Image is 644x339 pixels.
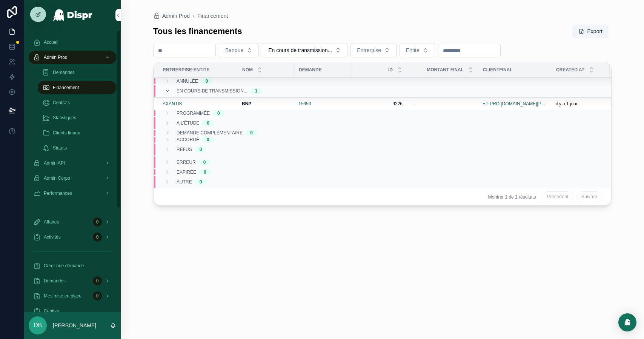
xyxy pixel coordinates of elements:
[44,160,65,166] span: Admin API
[38,126,116,140] a: Clients finaux
[219,43,259,57] button: Select Button
[153,26,242,37] h1: Tous les financements
[488,194,536,200] span: Montrer 1 de 1 résultats
[93,291,102,300] div: 0
[242,67,253,73] span: Nom
[298,101,346,107] a: 15650
[207,137,209,143] div: 0
[53,69,75,76] span: Demandes
[200,179,202,185] div: 0
[177,146,192,153] span: Refus
[203,159,206,165] div: 0
[29,35,116,49] a: Accueil
[53,85,79,91] span: Financement
[44,263,84,269] span: Créer une demande
[53,130,80,136] span: Clients finaux
[262,43,347,57] button: Select Button
[53,115,76,121] span: Statistiques
[29,289,116,303] a: Mes mise en place0
[483,67,513,73] span: ClientFinal
[163,101,182,107] a: AXANTIS
[177,110,210,116] span: Programmée
[163,101,233,107] a: AXANTIS
[162,12,190,20] span: Admin Prod
[44,54,68,60] span: Admin Prod
[556,101,605,107] a: il y a 1 jour
[197,12,228,20] a: Financement
[299,67,322,73] span: Demande
[53,322,96,329] p: [PERSON_NAME]
[350,43,397,57] button: Select Button
[618,313,636,331] div: Open Intercom Messenger
[250,130,253,136] div: 0
[29,215,116,229] a: Affaires0
[225,46,243,54] span: Banque
[44,219,59,225] span: Affaires
[93,217,102,227] div: 0
[24,30,121,312] div: scrollable content
[29,230,116,244] a: Activités0
[177,159,196,165] span: Erreur
[53,100,70,106] span: Contrats
[200,146,202,153] div: 0
[556,101,578,107] p: il y a 1 jour
[610,101,613,107] span: --
[204,169,206,175] div: 0
[177,88,247,94] span: En cours de transmission...
[163,67,209,73] span: Entrerpise-Entite
[412,101,415,107] span: --
[44,39,58,45] span: Accueil
[29,186,116,200] a: Performances
[44,190,72,196] span: Performances
[177,169,196,175] span: Expirée
[427,67,464,73] span: Montant final
[29,259,116,273] a: Créer une demande
[29,304,116,318] a: Captive
[298,101,311,107] a: 15650
[255,88,258,94] div: 1
[29,171,116,185] a: Admin Corpo
[483,101,547,107] a: EP PRO [DOMAIN_NAME][PERSON_NAME]
[44,278,66,284] span: Demandes
[177,130,243,136] span: Demande complémentaire
[38,141,116,155] a: Statuts
[177,120,199,126] span: A l'étude
[38,81,116,94] a: Financement
[177,137,199,143] span: Accordé
[400,43,435,57] button: Select Button
[34,321,42,330] span: DB
[44,234,61,240] span: Activités
[44,308,59,314] span: Captive
[177,179,192,185] span: Autre
[217,110,220,116] div: 0
[53,145,67,151] span: Statuts
[153,12,190,20] a: Admin Prod
[29,156,116,170] a: Admin API
[242,101,289,107] a: BNP
[44,175,70,181] span: Admin Corpo
[206,78,208,84] div: 0
[406,46,420,54] span: Entite
[29,274,116,288] a: Demandes0
[268,46,332,54] span: En cours de transmission...
[207,120,209,126] div: 0
[44,293,81,299] span: Mes mise en place
[355,101,403,107] a: 9226
[93,233,102,242] div: 0
[93,276,102,285] div: 0
[52,9,93,21] img: App logo
[412,101,473,107] a: --
[357,46,381,54] span: Entrerpise
[242,101,251,106] strong: BNP
[388,67,393,73] span: Id
[38,96,116,109] a: Contrats
[177,78,198,84] span: Annulée
[29,51,116,64] a: Admin Prod
[556,67,584,73] span: Created at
